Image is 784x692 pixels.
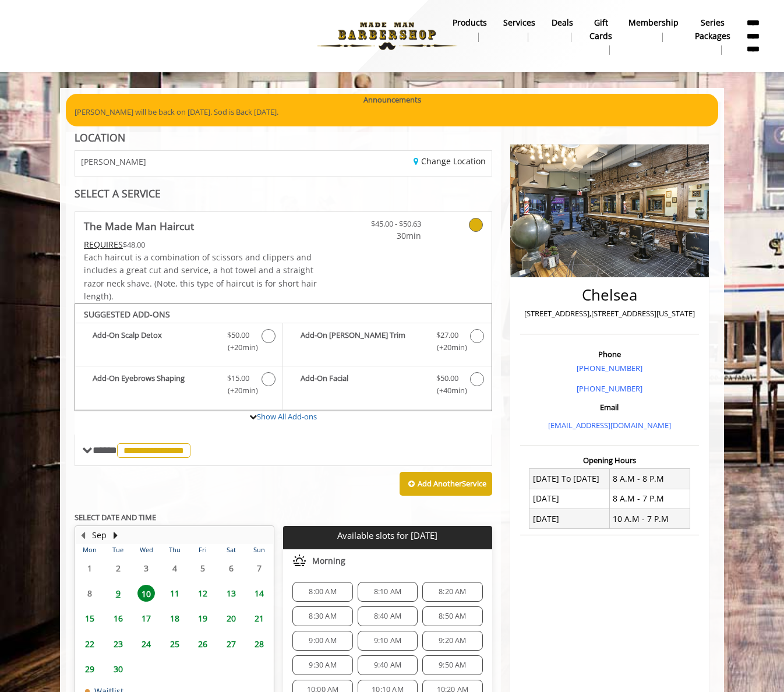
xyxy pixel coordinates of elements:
[374,612,401,621] span: 8:40 AM
[289,329,485,356] label: Add-On Beard Trim
[84,309,170,320] b: SUGGESTED ADD-ONS
[363,94,421,106] b: Announcements
[110,585,127,602] span: 9
[309,587,336,596] span: 8:00 AM
[76,656,104,682] td: Select day29
[400,472,492,496] button: Add AnotherService
[444,15,495,45] a: Productsproducts
[76,606,104,631] td: Select day15
[160,606,188,631] td: Select day18
[628,16,679,29] b: Membership
[352,230,421,242] span: 30min
[189,544,217,556] th: Fri
[217,581,245,606] td: Select day13
[104,631,132,656] td: Select day23
[104,581,132,606] td: Select day9
[76,631,104,656] td: Select day22
[620,15,687,45] a: MembershipMembership
[227,372,249,384] span: $15.00
[110,610,127,627] span: 16
[609,469,690,489] td: 8 A.M - 8 P.M
[81,610,98,627] span: 15
[160,581,188,606] td: Select day11
[81,661,98,677] span: 29
[301,372,424,397] b: Add-On Facial
[312,556,345,566] span: Morning
[166,635,183,652] span: 25
[104,544,132,556] th: Tue
[523,308,696,320] p: [STREET_ADDRESS],[STREET_ADDRESS][US_STATE]
[160,544,188,556] th: Thu
[132,581,160,606] td: Select day10
[422,606,482,626] div: 8:50 AM
[132,631,160,656] td: Select day24
[75,130,125,144] b: LOCATION
[436,329,458,341] span: $27.00
[78,529,87,542] button: Previous Month
[414,156,486,167] a: Change Location
[439,587,466,596] span: 8:20 AM
[358,606,418,626] div: 8:40 AM
[292,655,352,675] div: 9:30 AM
[581,15,620,58] a: Gift cardsgift cards
[436,372,458,384] span: $50.00
[92,529,107,542] button: Sep
[194,610,211,627] span: 19
[75,512,156,522] b: SELECT DATE AND TIME
[439,636,466,645] span: 9:20 AM
[221,341,256,354] span: (+20min )
[75,106,709,118] p: [PERSON_NAME] will be back on [DATE]. Sod is Back [DATE].
[543,15,581,45] a: DealsDeals
[430,384,464,397] span: (+40min )
[189,631,217,656] td: Select day26
[257,411,317,422] a: Show All Add-ons
[352,212,421,243] a: $45.00 - $50.63
[223,610,240,627] span: 20
[217,606,245,631] td: Select day20
[110,635,127,652] span: 23
[137,585,155,602] span: 10
[245,581,274,606] td: Select day14
[358,582,418,602] div: 8:10 AM
[422,655,482,675] div: 9:50 AM
[548,420,671,430] a: [EMAIL_ADDRESS][DOMAIN_NAME]
[529,509,610,529] td: [DATE]
[245,544,274,556] th: Sun
[217,544,245,556] th: Sat
[430,341,464,354] span: (+20min )
[250,635,268,652] span: 28
[577,383,642,394] a: [PHONE_NUMBER]
[166,585,183,602] span: 11
[309,612,336,621] span: 8:30 AM
[288,531,487,541] p: Available slots for [DATE]
[250,585,268,602] span: 14
[93,329,216,354] b: Add-On Scalp Detox
[523,350,696,358] h3: Phone
[439,612,466,621] span: 8:50 AM
[289,372,485,400] label: Add-On Facial
[84,252,317,302] span: Each haircut is a combination of scissors and clippers and includes a great cut and service, a ho...
[552,16,573,29] b: Deals
[132,606,160,631] td: Select day17
[189,606,217,631] td: Select day19
[223,635,240,652] span: 27
[695,16,730,43] b: Series packages
[189,581,217,606] td: Select day12
[194,585,211,602] span: 12
[223,585,240,602] span: 13
[111,529,120,542] button: Next Month
[75,188,492,199] div: SELECT A SERVICE
[374,587,401,596] span: 8:10 AM
[358,655,418,675] div: 9:40 AM
[81,372,277,400] label: Add-On Eyebrows Shaping
[495,15,543,45] a: ServicesServices
[309,661,336,670] span: 9:30 AM
[137,635,155,652] span: 24
[194,635,211,652] span: 26
[307,4,467,68] img: Made Man Barbershop logo
[609,489,690,509] td: 8 A.M - 7 P.M
[160,631,188,656] td: Select day25
[422,582,482,602] div: 8:20 AM
[137,610,155,627] span: 17
[292,606,352,626] div: 8:30 AM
